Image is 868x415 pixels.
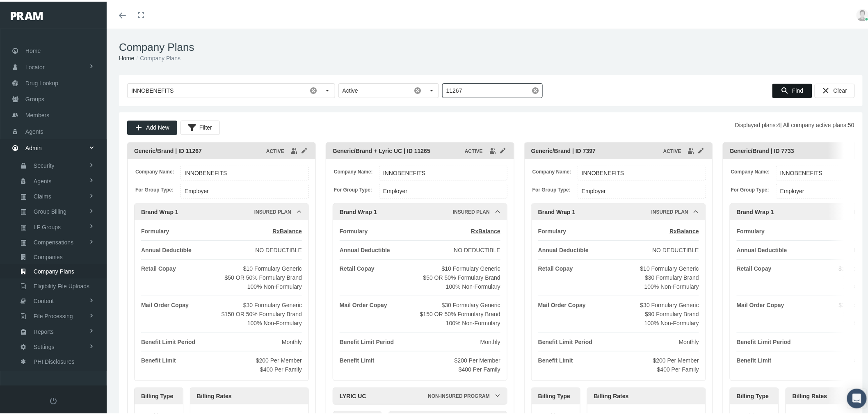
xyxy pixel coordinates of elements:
[266,147,289,153] span: ACTIVE
[532,166,578,174] span: Company Name:
[737,262,772,290] div: Retail Copay
[657,365,699,371] span: $400 Per Family
[34,323,54,337] span: Reports
[737,386,772,403] div: Billing Type
[651,202,693,219] div: Insured Plan
[34,292,54,306] span: Content
[25,90,44,105] span: Groups
[442,300,500,307] span: $30 Formulary Generic
[737,299,784,326] div: Mail Order Copay
[848,120,854,127] b: 50
[340,336,394,345] div: Benefit Limit Period
[792,86,803,92] span: Find
[34,263,74,277] span: Company Plans
[446,282,500,288] span: 100% Non-Formulary
[480,337,500,344] span: Monthly
[25,74,58,89] span: Drug Lookup
[333,141,465,158] div: Generic/Brand + Lyric UC | ID 11265
[299,144,309,154] div: edit
[255,245,302,252] span: NO DEDUCTIBLE
[777,120,781,127] b: 4
[538,225,566,234] div: Formulary
[199,123,212,129] span: Filter
[11,10,43,18] img: PRAM_20_x_78.png
[737,244,787,253] div: Annual Deductible
[146,123,169,129] span: Add New
[538,299,586,326] div: Mail Order Copay
[459,365,500,371] span: $400 Per Family
[442,264,500,270] span: $10 Formulary Generic
[645,309,699,316] span: $90 Formulary Brand
[538,262,573,290] div: Retail Copay
[272,226,302,233] span: RxBalance
[455,356,500,362] span: $200 Per Member
[815,82,855,96] div: Clear
[321,82,335,96] div: Select
[243,264,302,270] span: $10 Formulary Generic
[141,262,176,290] div: Retail Copay
[141,225,169,234] div: Formulary
[134,141,266,158] div: Generic/Brand | ID 11267
[141,336,195,345] div: Benefit Limit Period
[340,262,375,290] div: Retail Copay
[260,365,302,371] span: $400 Per Family
[247,282,302,288] span: 100% Non-Formulary
[141,244,192,253] div: Annual Deductible
[340,354,375,372] div: Benefit Limit
[538,244,589,253] div: Annual Deductible
[498,144,507,154] div: edit
[34,203,66,217] span: Group Billing
[644,282,699,288] span: 100% Non-Formulary
[772,82,812,96] div: Find
[679,337,699,344] span: Monthly
[135,185,180,192] span: For Group Type:
[428,386,495,403] div: Non-Insured Program
[34,173,52,187] span: Agents
[34,249,63,262] span: Companies
[731,166,776,174] span: Company Name:
[538,386,573,403] div: Billing Type
[471,226,500,233] span: RxBalance
[488,144,498,154] div: group
[454,245,500,252] span: NO DEDUCTIBLE
[256,356,302,362] span: $200 Per Member
[737,225,765,234] div: Formulary
[34,353,75,367] span: PHI Disclosures
[34,338,55,352] span: Settings
[696,144,706,154] div: edit
[119,53,134,60] a: Home
[25,58,45,73] span: Locator
[34,157,55,171] span: Security
[663,147,686,153] span: ACTIVE
[282,337,302,344] span: Monthly
[289,144,299,154] div: group
[531,141,663,158] div: Generic/Brand | ID 7397
[141,299,189,326] div: Mail Order Copay
[197,386,302,403] div: Billing Rates
[669,226,699,233] span: RxBalance
[465,147,488,153] span: ACTIVE
[420,309,500,316] span: $150 OR 50% Formulary Brand
[25,139,42,154] span: Admin
[425,82,439,96] div: Select
[653,356,699,362] span: $200 Per Member
[686,144,696,154] div: group
[340,386,428,403] div: LYRIC UC
[141,202,254,219] div: Brand Wrap 1
[141,354,176,372] div: Benefit Limit
[594,386,699,403] div: Billing Rates
[254,202,296,219] div: Insured Plan
[243,300,302,307] span: $30 Formulary Generic
[645,273,699,279] span: $30 Formulary Brand
[640,264,699,270] span: $10 Formulary Generic
[25,41,41,57] span: Home
[652,245,699,252] span: NO DEDUCTIBLE
[538,354,573,372] div: Benefit Limit
[737,202,850,219] div: Brand Wrap 1
[25,106,49,121] span: Members
[25,122,43,138] span: Agents
[453,202,495,219] div: Insured Plan
[34,234,73,248] span: Compensations
[446,318,500,325] span: 100% Non-Formulary
[340,299,387,326] div: Mail Order Copay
